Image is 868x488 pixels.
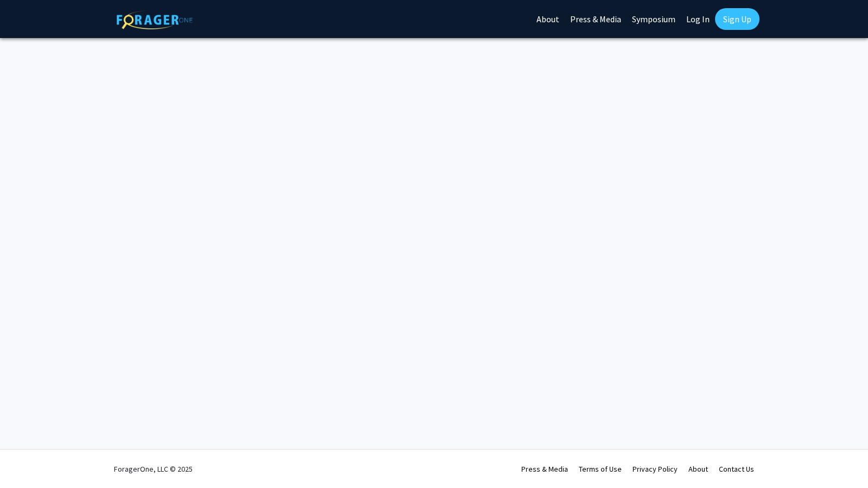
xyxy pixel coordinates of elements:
[579,464,622,474] a: Terms of Use
[715,8,759,30] a: Sign Up
[114,450,193,488] div: ForagerOne, LLC © 2025
[633,464,678,474] a: Privacy Policy
[521,464,568,474] a: Press & Media
[117,10,193,29] img: ForagerOne Logo
[719,464,754,474] a: Contact Us
[688,464,708,474] a: About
